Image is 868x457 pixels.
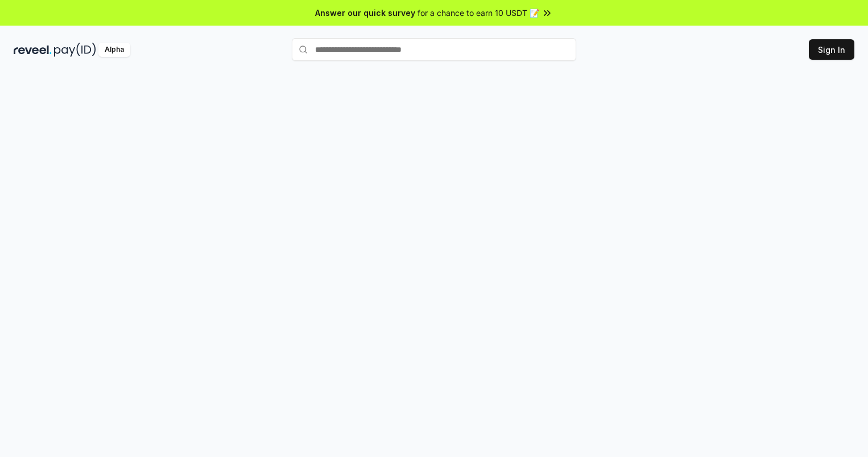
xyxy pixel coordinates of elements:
span: for a chance to earn 10 USDT 📝 [418,7,539,19]
img: reveel_dark [14,43,52,57]
button: Sign In [809,39,854,60]
div: Alpha [98,43,130,57]
span: Answer our quick survey [315,7,415,19]
img: pay_id [54,43,96,57]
